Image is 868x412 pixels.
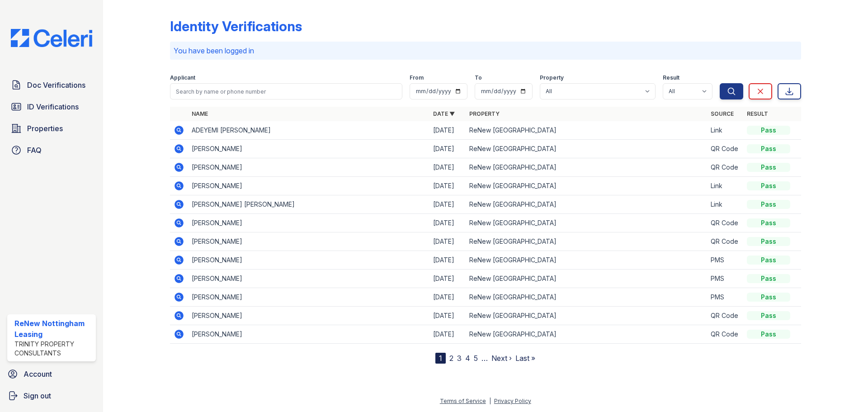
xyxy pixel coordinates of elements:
div: Trinity Property Consultants [14,340,92,358]
label: Property [540,74,564,81]
a: 3 [457,354,462,363]
div: Pass [747,218,790,227]
td: [DATE] [429,288,466,307]
div: Pass [747,181,790,190]
td: QR Code [707,232,743,251]
div: | [489,398,491,404]
a: Terms of Service [440,398,486,404]
td: ReNew [GEOGRAPHIC_DATA] [466,307,707,325]
td: [PERSON_NAME] [188,177,429,195]
div: Pass [747,274,790,283]
div: Pass [747,144,790,153]
td: ReNew [GEOGRAPHIC_DATA] [466,121,707,140]
a: Privacy Policy [494,398,531,404]
td: QR Code [707,140,743,158]
td: [DATE] [429,232,466,251]
td: Link [707,121,743,140]
td: [DATE] [429,214,466,232]
td: [PERSON_NAME] [188,270,429,288]
td: [DATE] [429,140,466,158]
a: Property [469,110,500,117]
td: [PERSON_NAME] [188,251,429,270]
td: [DATE] [429,177,466,195]
label: From [410,74,424,81]
td: QR Code [707,307,743,325]
div: Pass [747,126,790,135]
span: Sign out [24,390,51,401]
label: Result [663,74,679,81]
td: [DATE] [429,307,466,325]
span: Doc Verifications [27,80,85,90]
a: Account [4,365,99,383]
input: Search by name or phone number [170,83,402,99]
td: ReNew [GEOGRAPHIC_DATA] [466,140,707,158]
td: [PERSON_NAME] [188,325,429,344]
div: Pass [747,200,790,209]
a: Result [747,110,768,117]
span: FAQ [27,145,42,156]
a: FAQ [7,141,96,159]
td: PMS [707,270,743,288]
a: Next › [491,354,512,363]
td: QR Code [707,214,743,232]
div: 1 [435,353,446,364]
td: PMS [707,251,743,270]
td: ReNew [GEOGRAPHIC_DATA] [466,214,707,232]
div: ReNew Nottingham Leasing [14,318,92,340]
a: 4 [465,354,470,363]
a: Doc Verifications [7,76,96,94]
span: Account [24,369,52,379]
td: Link [707,177,743,195]
td: [DATE] [429,251,466,270]
div: Identity Verifications [170,18,302,34]
td: ReNew [GEOGRAPHIC_DATA] [466,195,707,214]
td: [DATE] [429,325,466,344]
td: [PERSON_NAME] [188,140,429,158]
td: Link [707,195,743,214]
div: Pass [747,330,790,339]
td: [PERSON_NAME] [188,307,429,325]
td: ReNew [GEOGRAPHIC_DATA] [466,288,707,307]
td: ReNew [GEOGRAPHIC_DATA] [466,177,707,195]
div: Pass [747,311,790,320]
span: … [481,353,488,364]
a: Properties [7,119,96,137]
img: CE_Logo_Blue-a8612792a0a2168367f1c8372b55b34899dd931a85d93a1a3d3e32e68fde9ad4.png [4,29,99,47]
span: Properties [27,123,63,134]
td: ReNew [GEOGRAPHIC_DATA] [466,270,707,288]
td: ReNew [GEOGRAPHIC_DATA] [466,232,707,251]
td: [DATE] [429,195,466,214]
td: ReNew [GEOGRAPHIC_DATA] [466,251,707,270]
td: ADEYEMI [PERSON_NAME] [188,121,429,140]
div: Pass [747,293,790,302]
a: Source [711,110,734,117]
td: QR Code [707,158,743,177]
td: [PERSON_NAME] [188,232,429,251]
td: [DATE] [429,121,466,140]
a: 2 [449,354,453,363]
td: [PERSON_NAME] [188,158,429,177]
td: [DATE] [429,270,466,288]
td: QR Code [707,325,743,344]
label: Applicant [170,74,195,81]
div: Pass [747,237,790,246]
a: Sign out [4,387,99,405]
label: To [475,74,482,81]
a: 5 [474,354,478,363]
p: You have been logged in [174,45,797,56]
td: ReNew [GEOGRAPHIC_DATA] [466,158,707,177]
td: [DATE] [429,158,466,177]
a: Name [192,110,208,117]
td: ReNew [GEOGRAPHIC_DATA] [466,325,707,344]
td: PMS [707,288,743,307]
td: [PERSON_NAME] [188,288,429,307]
div: Pass [747,256,790,265]
td: [PERSON_NAME] [PERSON_NAME] [188,195,429,214]
a: Last » [515,354,535,363]
div: Pass [747,163,790,172]
span: ID Verifications [27,101,79,112]
td: [PERSON_NAME] [188,214,429,232]
a: ID Verifications [7,98,96,116]
a: Date ▼ [433,110,455,117]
